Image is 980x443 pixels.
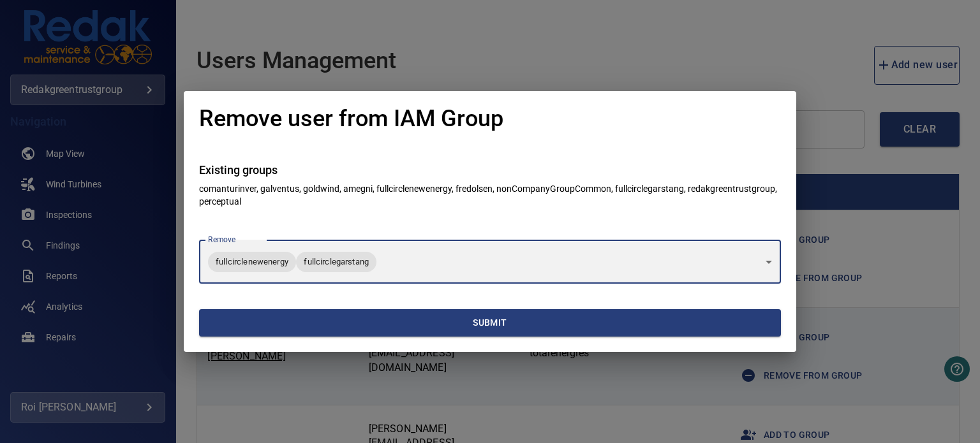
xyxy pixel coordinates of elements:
span: fullcirclenewenergy [208,256,296,268]
h1: Remove user from IAM Group [199,106,503,132]
span: fullcirclegarstang [296,256,376,268]
button: Submit [199,309,781,337]
div: fullcirclenewenergyfullcirclegarstang [199,240,781,284]
span: Submit [204,315,776,331]
p: comanturinver, galventus, goldwind, amegni, fullcirclenewenergy, fredolsen, nonCompanyGroupCommon... [199,182,781,208]
h4: Existing groups [199,164,781,177]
